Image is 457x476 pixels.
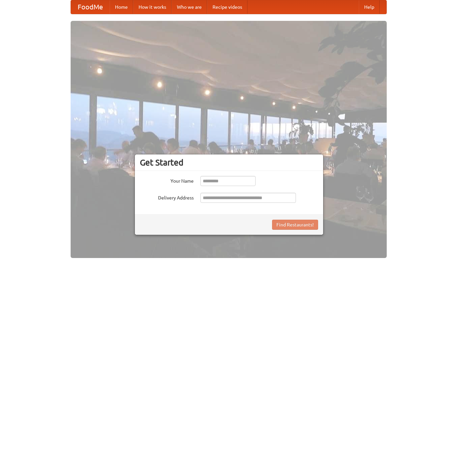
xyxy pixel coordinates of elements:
[140,176,194,184] label: Your Name
[272,220,318,230] button: Find Restaurants!
[133,0,172,14] a: How it works
[140,157,318,168] h3: Get Started
[207,0,247,14] a: Recipe videos
[172,0,207,14] a: Who we are
[110,0,133,14] a: Home
[140,193,194,201] label: Delivery Address
[71,0,110,14] a: FoodMe
[359,0,380,14] a: Help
